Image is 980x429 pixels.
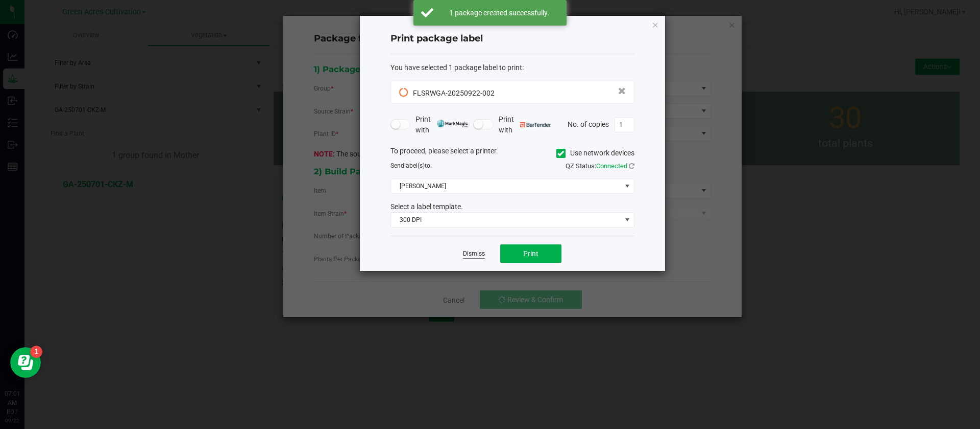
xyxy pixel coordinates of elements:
[523,250,538,258] span: Print
[390,62,634,73] div: :
[500,244,561,263] button: Print
[463,250,485,258] a: Dismiss
[390,63,522,72] span: You have selected 1 package label to print
[520,122,551,127] img: bartender.png
[566,162,634,170] span: QZ Status:
[413,89,495,97] span: FLSRWGA-20250922-002
[568,120,609,128] span: No. of copies
[391,179,621,193] span: [PERSON_NAME]
[30,346,42,358] iframe: Resource center unread badge
[404,162,425,169] span: label(s)
[383,146,642,161] div: To proceed, please select a printer.
[596,162,627,170] span: Connected
[437,120,468,127] img: mark_magic_cybra.png
[390,162,432,169] span: Send to:
[383,201,642,212] div: Select a label template.
[399,87,410,98] span: Pending Sync
[390,32,634,46] h4: Print package label
[439,8,559,18] div: 1 package created successfully.
[10,347,41,378] iframe: Resource center
[499,114,551,136] span: Print with
[415,114,468,136] span: Print with
[391,213,621,227] span: 300 DPI
[556,148,634,159] label: Use network devices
